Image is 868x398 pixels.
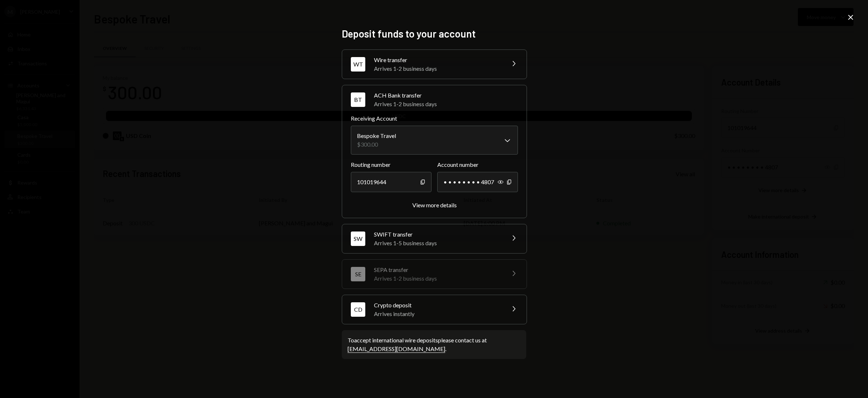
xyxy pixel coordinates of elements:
button: SESEPA transferArrives 1-2 business days [342,260,527,289]
button: WTWire transferArrives 1-2 business days [342,50,527,79]
div: BTACH Bank transferArrives 1-2 business days [351,114,518,209]
div: BT [351,92,365,107]
div: Arrives 1-5 business days [374,239,501,247]
label: Receiving Account [351,114,518,123]
div: View more details [412,202,457,208]
label: Routing number [351,160,431,169]
button: Receiving Account [351,126,518,155]
div: CD [351,302,365,317]
div: Arrives 1-2 business days [374,274,501,283]
div: ACH Bank transfer [374,91,518,100]
div: WT [351,57,365,72]
button: CDCrypto depositArrives instantly [342,295,527,324]
div: Wire transfer [374,56,501,64]
label: Account number [437,160,518,169]
div: Arrives instantly [374,310,501,318]
h2: Deposit funds to your account [342,27,526,41]
div: To accept international wire deposits please contact us at . [348,336,520,353]
div: SW [351,232,365,246]
div: Arrives 1-2 business days [374,64,501,73]
button: BTACH Bank transferArrives 1-2 business days [342,85,527,114]
div: Crypto deposit [374,301,501,310]
div: • • • • • • • • 4807 [437,172,518,192]
button: View more details [412,202,457,209]
a: [EMAIL_ADDRESS][DOMAIN_NAME] [348,345,445,353]
div: Arrives 1-2 business days [374,100,518,108]
button: SWSWIFT transferArrives 1-5 business days [342,224,527,253]
div: SWIFT transfer [374,230,501,239]
div: SE [351,267,365,281]
div: 101019644 [351,172,431,192]
div: SEPA transfer [374,265,501,274]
